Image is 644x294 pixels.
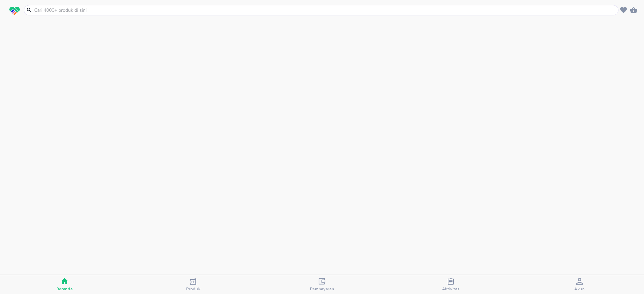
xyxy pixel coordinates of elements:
input: Cari 4000+ produk di sini [34,7,617,14]
span: Aktivitas [442,286,460,292]
button: Pembayaran [258,275,386,294]
button: Aktivitas [386,275,515,294]
button: Produk [129,275,258,294]
button: Akun [515,275,644,294]
img: logo_swiperx_s.bd005f3b.svg [9,7,20,15]
span: Produk [186,286,201,292]
span: Akun [574,286,585,292]
span: Beranda [56,286,73,292]
span: Pembayaran [310,286,334,292]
